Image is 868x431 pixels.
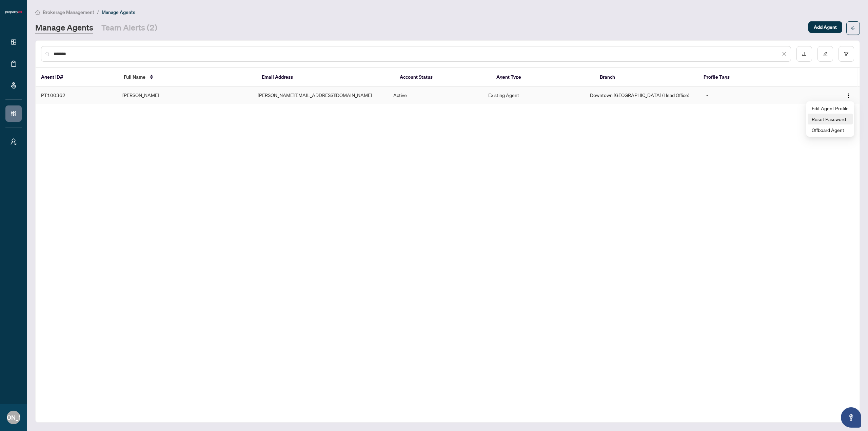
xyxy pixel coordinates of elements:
th: Agent Type [491,68,594,87]
button: Open asap [841,407,861,428]
li: / [97,8,99,16]
span: Full Name [124,73,145,81]
span: Add Agent [814,22,837,33]
button: Add Agent [808,21,842,33]
span: home [35,10,40,15]
span: edit [823,52,828,56]
th: Account Status [394,68,491,87]
td: PT100362 [36,87,117,103]
button: edit [817,46,833,62]
span: Brokerage Management [43,9,94,15]
td: [PERSON_NAME] [117,87,253,103]
span: filter [844,52,849,56]
th: Email Address [256,68,394,87]
td: Existing Agent [483,87,585,103]
td: Downtown [GEOGRAPHIC_DATA] (Head Office) [585,87,701,103]
button: download [796,46,812,62]
th: Branch [594,68,698,87]
a: Manage Agents [35,22,93,34]
th: Profile Tags [698,68,815,87]
span: close [782,52,787,56]
span: Offboard Agent [812,126,849,134]
img: logo [5,10,22,14]
img: Logo [846,93,851,98]
span: Edit Agent Profile [812,104,849,112]
td: [PERSON_NAME][EMAIL_ADDRESS][DOMAIN_NAME] [252,87,388,103]
span: Manage Agents [102,9,135,15]
button: Logo [843,90,854,100]
td: - [701,87,816,103]
span: Reset Password [812,115,849,123]
th: Full Name [118,68,256,87]
span: download [802,52,807,56]
th: Agent ID# [36,68,118,87]
td: Active [388,87,483,103]
span: arrow-left [851,26,855,31]
span: user-switch [10,138,17,145]
button: filter [839,46,854,62]
a: Team Alerts (2) [101,22,157,34]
